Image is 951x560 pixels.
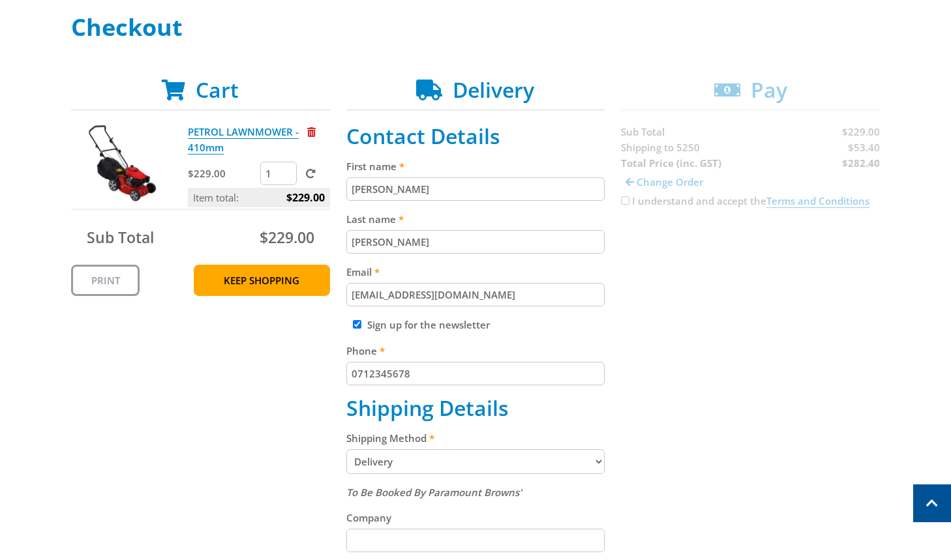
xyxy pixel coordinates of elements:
[71,265,140,296] a: Print
[307,125,316,138] a: Remove from cart
[346,230,605,254] input: Please enter your last name.
[188,125,299,155] a: PETROL LAWNMOWER - 410mm
[367,318,490,331] label: Sign up for the newsletter
[346,211,605,227] label: Last name
[346,124,605,149] h2: Contact Details
[346,486,522,499] em: To Be Booked By Paramount Browns'
[87,227,154,248] span: Sub Total
[188,166,258,181] p: $229.00
[453,76,534,104] span: Delivery
[346,396,605,420] h2: Shipping Details
[346,362,605,385] input: Please enter your telephone number.
[286,188,325,207] span: $229.00
[346,449,605,474] select: Please select a shipping method.
[188,188,330,207] p: Item total:
[346,264,605,280] label: Email
[71,14,880,40] h1: Checkout
[346,158,605,174] label: First name
[346,343,605,359] label: Phone
[346,283,605,306] input: Please enter your email address.
[260,227,314,248] span: $229.00
[194,265,330,296] a: Keep Shopping
[346,430,605,446] label: Shipping Method
[346,177,605,201] input: Please enter your first name.
[83,124,162,202] img: PETROL LAWNMOWER - 410mm
[346,510,605,525] label: Company
[196,76,239,104] span: Cart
